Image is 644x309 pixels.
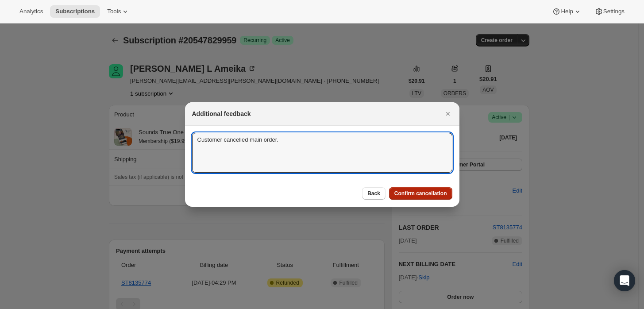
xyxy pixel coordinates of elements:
[394,190,447,197] span: Confirm cancellation
[589,5,630,18] button: Settings
[50,5,100,18] button: Subscriptions
[603,8,625,15] span: Settings
[14,5,48,18] button: Analytics
[547,5,587,18] button: Help
[107,8,121,15] span: Tools
[389,187,452,200] button: Confirm cancellation
[561,8,573,15] span: Help
[55,8,95,15] span: Subscriptions
[19,8,43,15] span: Analytics
[192,133,452,173] textarea: Customer cancelled main order.
[362,187,386,200] button: Back
[614,270,635,291] div: Open Intercom Messenger
[442,108,454,120] button: Close
[192,109,251,118] h2: Additional feedback
[367,190,380,197] span: Back
[102,5,135,18] button: Tools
